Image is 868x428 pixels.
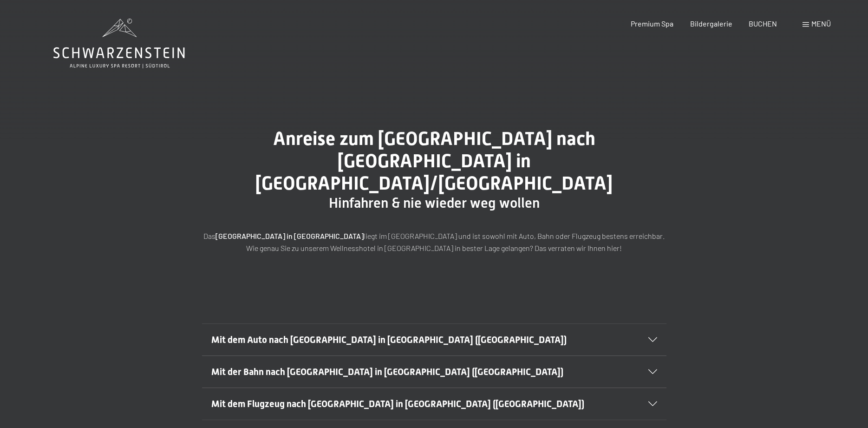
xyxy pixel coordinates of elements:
[690,19,732,28] a: Bildergalerie
[329,195,540,211] span: Hinfahren & nie wieder weg wollen
[215,231,364,240] strong: [GEOGRAPHIC_DATA] in [GEOGRAPHIC_DATA]
[749,19,777,28] a: BUCHEN
[811,19,831,28] span: Menü
[202,230,666,254] p: Das liegt im [GEOGRAPHIC_DATA] und ist sowohl mit Auto, Bahn oder Flugzeug bestens erreichbar. Wi...
[211,398,584,409] span: Mit dem Flugzeug nach [GEOGRAPHIC_DATA] in [GEOGRAPHIC_DATA] ([GEOGRAPHIC_DATA])
[211,334,567,345] span: Mit dem Auto nach [GEOGRAPHIC_DATA] in [GEOGRAPHIC_DATA] ([GEOGRAPHIC_DATA])
[631,19,673,28] a: Premium Spa
[255,128,613,194] span: Anreise zum [GEOGRAPHIC_DATA] nach [GEOGRAPHIC_DATA] in [GEOGRAPHIC_DATA]/[GEOGRAPHIC_DATA]
[211,366,563,377] span: Mit der Bahn nach [GEOGRAPHIC_DATA] in [GEOGRAPHIC_DATA] ([GEOGRAPHIC_DATA])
